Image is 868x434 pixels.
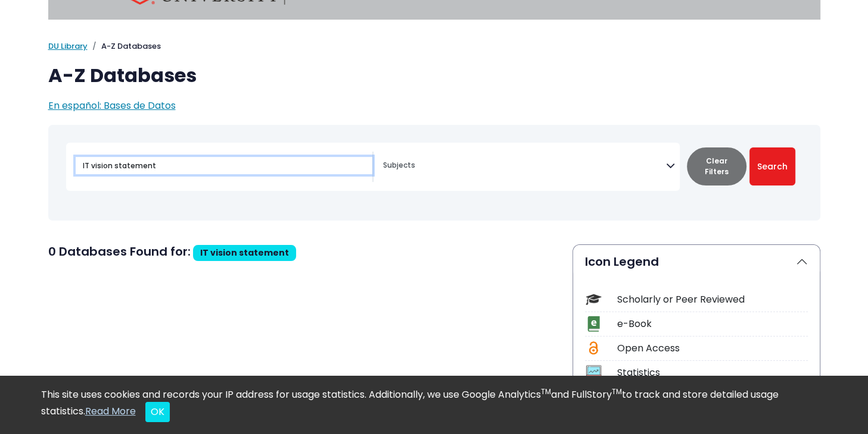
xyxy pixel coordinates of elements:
div: e-Book [617,317,808,331]
button: Close [145,402,170,422]
div: Statistics [617,366,808,380]
a: En español: Bases de Datos [48,99,176,112]
div: Open Access [617,341,808,356]
span: IT vision statement [200,247,289,259]
nav: Search filters [48,125,820,221]
button: Submit for Search Results [749,147,795,185]
div: This site uses cookies and records your IP address for usage statistics. Additionally, we use Goo... [41,388,827,422]
img: Icon Statistics [586,364,602,380]
span: 0 Databases Found for: [48,243,191,260]
textarea: Search [383,162,666,171]
img: Icon Scholarly or Peer Reviewed [586,291,602,307]
img: Icon Open Access [586,340,601,356]
button: Clear Filters [687,147,746,185]
input: Search database by title or keyword [76,157,372,174]
a: Read More [85,404,136,418]
button: Icon Legend [573,245,820,278]
h1: A-Z Databases [48,64,820,87]
sup: TM [612,386,622,397]
sup: TM [541,386,551,397]
div: Scholarly or Peer Reviewed [617,293,808,307]
nav: breadcrumb [48,40,820,52]
a: DU Library [48,40,88,52]
img: Icon e-Book [586,316,602,332]
li: A-Z Databases [88,40,161,52]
